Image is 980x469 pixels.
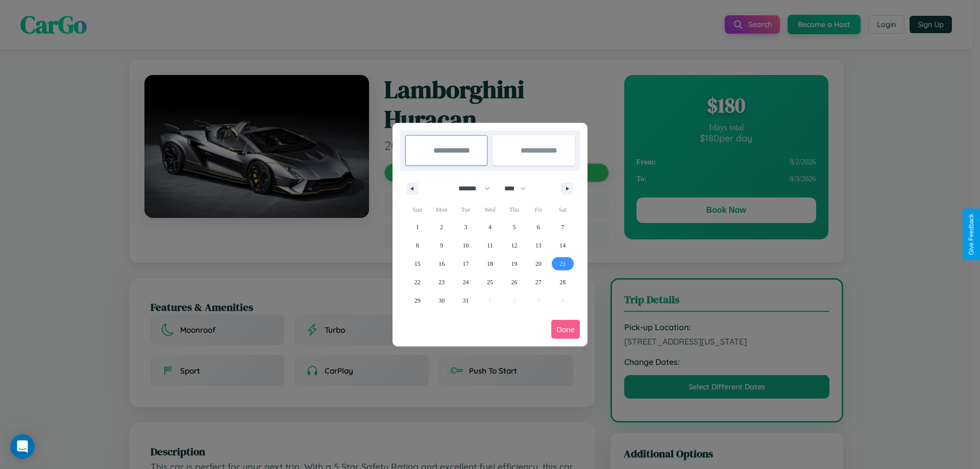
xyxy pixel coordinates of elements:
[502,236,526,255] button: 12
[405,255,429,273] button: 15
[526,273,550,291] button: 27
[535,273,542,291] span: 27
[488,218,492,236] span: 4
[487,273,493,291] span: 25
[414,273,421,291] span: 22
[535,255,542,273] span: 20
[559,273,566,291] span: 28
[414,291,421,310] span: 29
[551,236,575,255] button: 14
[454,255,478,273] button: 17
[551,255,575,273] button: 21
[968,214,975,255] div: Give Feedback
[405,202,429,218] span: Sun
[478,202,502,218] span: Wed
[526,218,550,236] button: 6
[551,218,575,236] button: 7
[454,273,478,291] button: 24
[559,255,566,273] span: 21
[559,236,566,255] span: 14
[454,291,478,310] button: 31
[561,218,564,236] span: 7
[429,236,453,255] button: 9
[478,273,502,291] button: 25
[464,218,468,236] span: 3
[478,218,502,236] button: 4
[429,255,453,273] button: 16
[405,218,429,236] button: 1
[405,291,429,310] button: 29
[512,218,516,236] span: 5
[511,255,517,273] span: 19
[551,202,575,218] span: Sat
[416,236,419,255] span: 8
[454,202,478,218] span: Tue
[463,273,469,291] span: 24
[416,218,419,236] span: 1
[551,320,580,339] button: Done
[429,273,453,291] button: 23
[429,291,453,310] button: 30
[502,202,526,218] span: Thu
[502,273,526,291] button: 26
[487,236,493,255] span: 11
[438,273,445,291] span: 23
[551,273,575,291] button: 28
[478,236,502,255] button: 11
[526,202,550,218] span: Fri
[405,273,429,291] button: 22
[429,218,453,236] button: 2
[537,218,540,236] span: 6
[454,236,478,255] button: 10
[502,218,526,236] button: 5
[440,236,443,255] span: 9
[511,273,517,291] span: 26
[405,236,429,255] button: 8
[429,202,453,218] span: Mon
[526,255,550,273] button: 20
[463,255,469,273] span: 17
[526,236,550,255] button: 13
[535,236,542,255] span: 13
[511,236,517,255] span: 12
[10,434,35,459] div: Open Intercom Messenger
[454,218,478,236] button: 3
[438,255,445,273] span: 16
[438,291,445,310] span: 30
[478,255,502,273] button: 18
[414,255,421,273] span: 15
[463,236,469,255] span: 10
[463,291,469,310] span: 31
[502,255,526,273] button: 19
[440,218,443,236] span: 2
[487,255,493,273] span: 18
